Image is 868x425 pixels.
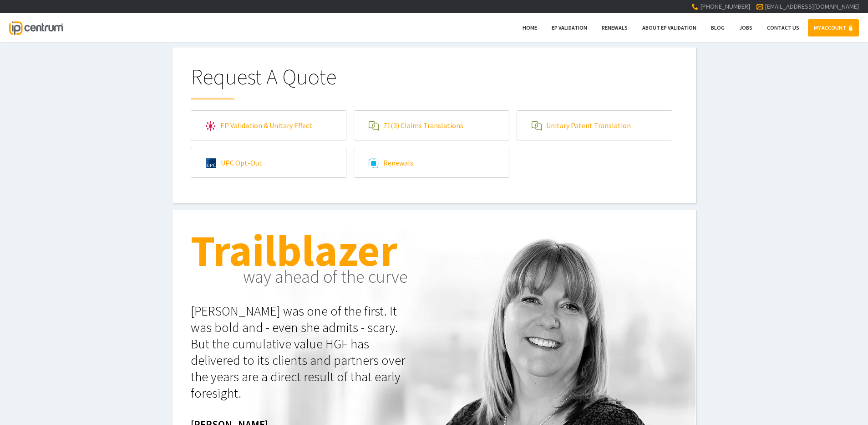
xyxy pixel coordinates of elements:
a: Renewals [354,148,509,177]
a: Home [517,19,543,36]
span: Renewals [602,24,628,31]
span: Home [523,24,537,31]
a: EP Validation & Unitary Effect [191,111,346,140]
a: Renewals [596,19,634,36]
a: Jobs [733,19,758,36]
a: EP Validation [546,19,593,36]
a: Unitary Patent Translation [517,111,672,140]
a: Contact Us [761,19,805,36]
a: IP Centrum [9,13,63,42]
a: Blog [705,19,731,36]
a: About EP Validation [636,19,702,36]
a: UPC Opt-Out [191,148,346,177]
h1: Request A Quote [191,66,678,99]
span: About EP Validation [642,24,696,31]
a: MY ACCOUNT [808,19,859,36]
a: 71(3) Claims Translations [354,111,509,140]
span: EP Validation [552,24,587,31]
span: [PHONE_NUMBER] [700,2,750,10]
a: [EMAIL_ADDRESS][DOMAIN_NAME] [765,2,859,10]
img: upc.svg [206,158,216,168]
span: Jobs [739,24,752,31]
span: Blog [711,24,725,31]
span: Contact Us [767,24,799,31]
